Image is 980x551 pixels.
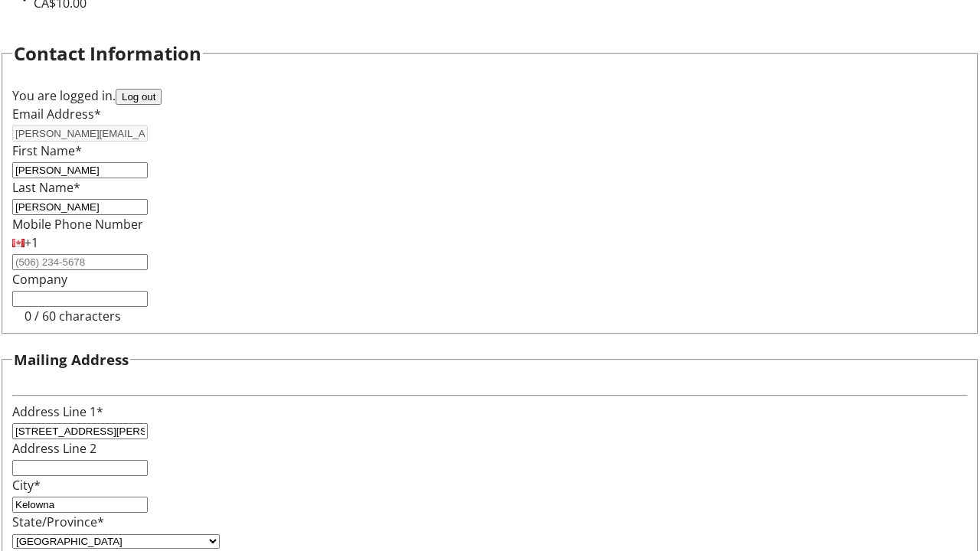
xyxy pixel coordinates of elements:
[12,254,148,270] input: (506) 234-5678
[12,271,67,288] label: Company
[14,40,201,67] h2: Contact Information
[14,349,129,370] h3: Mailing Address
[12,423,148,439] input: Address
[12,497,148,513] input: City
[24,308,121,324] tr-character-limit: 0 / 60 characters
[12,106,101,122] label: Email Address*
[12,142,82,159] label: First Name*
[116,89,162,105] button: Log out
[12,216,143,233] label: Mobile Phone Number
[12,403,103,420] label: Address Line 1*
[12,86,968,105] div: You are logged in.
[12,477,41,494] label: City*
[12,179,80,196] label: Last Name*
[12,440,96,457] label: Address Line 2
[12,514,104,530] label: State/Province*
